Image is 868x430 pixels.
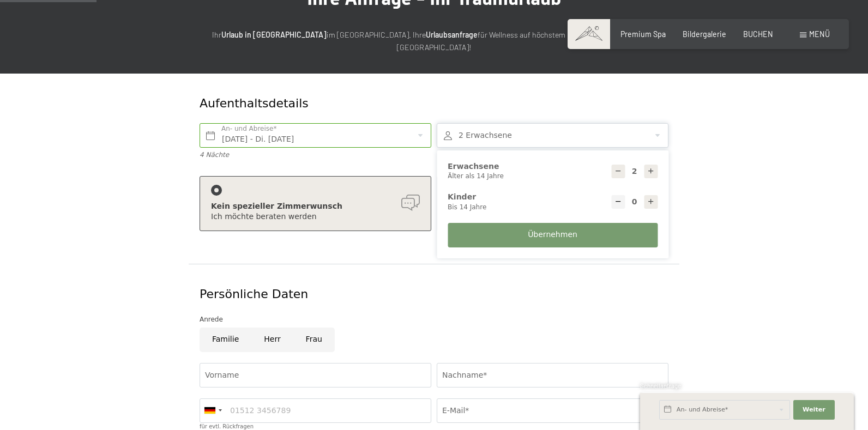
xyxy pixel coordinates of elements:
[200,399,225,422] div: Germany (Deutschland): +49
[200,150,431,160] div: 4 Nächte
[809,29,830,39] span: Menü
[793,400,835,420] button: Weiter
[200,286,668,303] div: Persönliche Daten
[211,201,420,212] div: Kein spezieller Zimmerwunsch
[620,29,666,39] a: Premium Spa
[683,29,726,39] a: Bildergalerie
[448,223,658,247] button: Übernehmen
[221,30,327,39] strong: Urlaub in [GEOGRAPHIC_DATA]
[200,398,431,423] input: 01512 3456789
[200,95,589,112] div: Aufenthaltsdetails
[743,29,773,39] a: BUCHEN
[200,314,668,325] div: Anrede
[194,29,674,53] p: Ihr im [GEOGRAPHIC_DATA]. Ihre für Wellness auf höchstem Niveau im Wellnesshotel in [GEOGRAPHIC_D...
[803,405,825,414] span: Weiter
[200,423,254,429] label: für evtl. Rückfragen
[211,211,420,222] div: Ich möchte beraten werden
[640,382,681,389] span: Schnellanfrage
[426,30,478,39] strong: Urlaubsanfrage
[528,229,577,240] span: Übernehmen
